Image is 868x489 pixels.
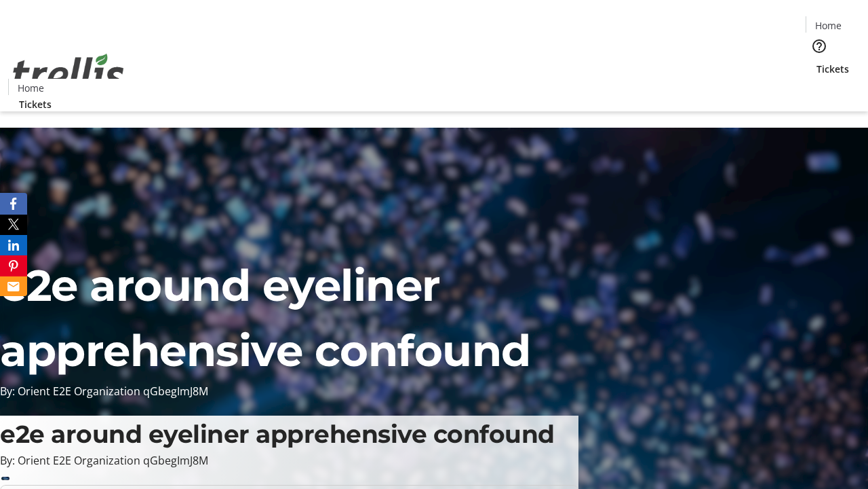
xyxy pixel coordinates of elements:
[806,62,860,76] a: Tickets
[806,18,850,33] a: Home
[18,81,44,95] span: Home
[19,97,52,111] span: Tickets
[815,18,842,33] span: Home
[8,97,62,111] a: Tickets
[806,76,833,103] button: Cart
[806,33,833,60] button: Help
[816,62,849,76] span: Tickets
[9,81,52,95] a: Home
[8,39,129,107] img: Orient E2E Organization qGbegImJ8M's Logo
